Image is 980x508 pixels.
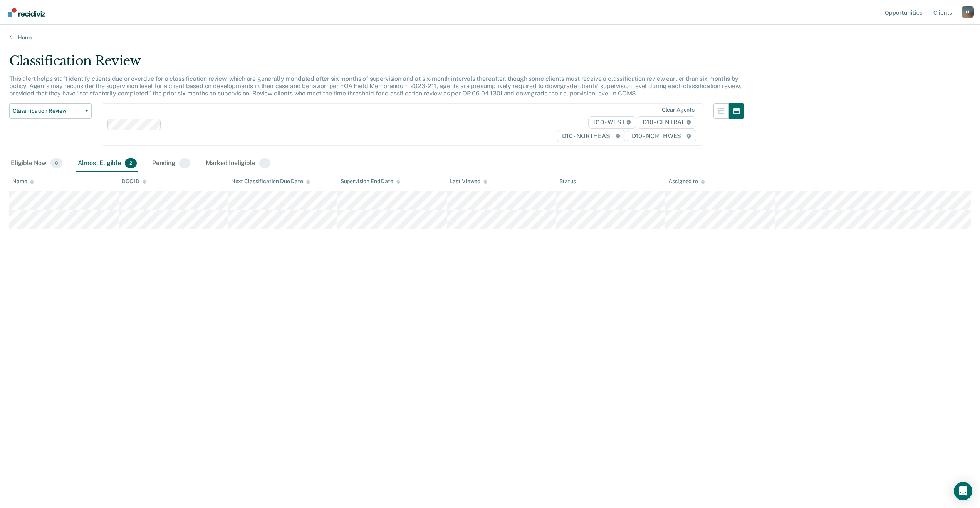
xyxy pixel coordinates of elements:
[76,155,138,172] div: Almost Eligible2
[12,178,34,185] div: Name
[179,158,190,168] span: 1
[668,178,705,185] div: Assigned to
[9,103,92,119] button: Classification Review
[559,178,576,185] div: Status
[627,130,696,142] span: D10 - NORTHWEST
[588,116,636,129] span: D10 - WEST
[557,130,625,142] span: D10 - NORTHEAST
[9,75,741,97] p: This alert helps staff identify clients due or overdue for a classification review, which are gen...
[450,178,487,185] div: Last Viewed
[638,116,696,129] span: D10 - CENTRAL
[204,155,272,172] div: Marked Ineligible1
[125,158,137,168] span: 2
[50,158,62,168] span: 0
[9,53,744,75] div: Classification Review
[9,34,971,41] a: Home
[341,178,400,185] div: Supervision End Date
[8,8,45,17] img: Recidiviz
[962,6,974,18] div: M
[151,155,192,172] div: Pending1
[231,178,310,185] div: Next Classification Due Date
[662,107,695,113] div: Clear agents
[962,6,974,18] button: Profile dropdown button
[259,158,270,168] span: 1
[122,178,146,185] div: DOC ID
[9,155,64,172] div: Eligible Now0
[13,108,82,114] span: Classification Review
[954,482,972,500] div: Open Intercom Messenger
